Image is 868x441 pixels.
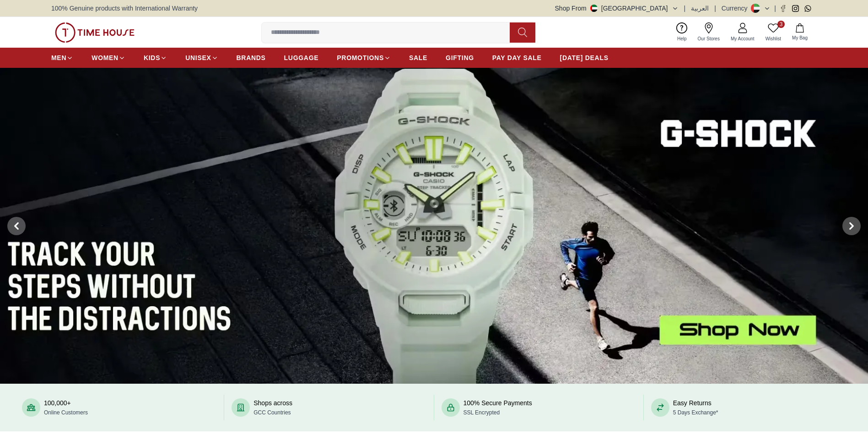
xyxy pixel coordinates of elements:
[337,50,391,66] a: PROMOTIONS
[492,50,542,66] a: PAY DAY SALE
[144,53,160,62] span: KIDS
[684,4,686,13] span: |
[51,53,66,62] span: MEN
[722,4,751,13] div: Currency
[284,50,319,66] a: LUGGAGE
[787,22,813,43] button: My Bag
[674,35,690,42] span: Help
[185,50,218,66] a: UNISEX
[788,34,811,41] span: My Bag
[780,5,787,12] a: Facebook
[185,53,211,62] span: UNISEX
[555,4,679,13] button: Shop From[GEOGRAPHIC_DATA]
[672,21,692,44] a: Help
[446,53,474,62] span: GIFTING
[762,35,785,42] span: Wishlist
[590,5,598,12] img: United Arab Emirates
[792,5,799,12] a: Instagram
[714,4,716,13] span: |
[777,21,785,28] span: 3
[237,50,266,66] a: BRANDS
[727,35,758,42] span: My Account
[92,53,119,62] span: WOMEN
[464,398,532,417] div: 100% Secure Payments
[464,409,500,416] span: SSL Encrypted
[774,4,776,13] span: |
[51,50,73,66] a: MEN
[144,50,167,66] a: KIDS
[55,22,135,43] img: ...
[284,53,319,62] span: LUGGAGE
[446,50,474,66] a: GIFTING
[492,53,542,62] span: PAY DAY SALE
[409,50,427,66] a: SALE
[44,409,88,416] span: Online Customers
[804,5,811,12] a: Whatsapp
[409,53,427,62] span: SALE
[92,50,125,66] a: WOMEN
[691,4,709,13] button: العربية
[673,409,718,416] span: 5 Days Exchange*
[673,398,718,417] div: Easy Returns
[237,53,266,62] span: BRANDS
[253,409,291,416] span: GCC Countries
[692,21,725,44] a: Our Stores
[337,53,384,62] span: PROMOTIONS
[44,398,88,417] div: 100,000+
[253,398,292,417] div: Shops across
[694,35,723,42] span: Our Stores
[51,4,198,13] span: 100% Genuine products with International Warranty
[760,21,787,44] a: 3Wishlist
[560,50,609,66] a: [DATE] DEALS
[560,53,609,62] span: [DATE] DEALS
